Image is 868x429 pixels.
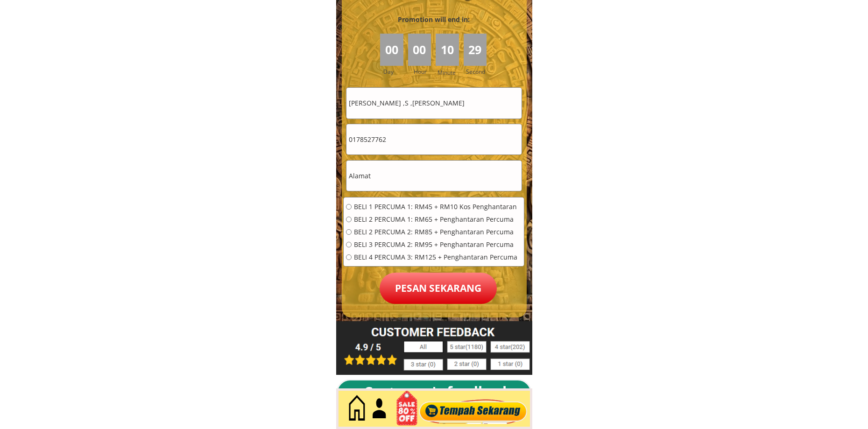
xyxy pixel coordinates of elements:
input: Telefon [346,124,522,155]
h3: Minute [438,68,458,77]
span: BELI 2 PERCUMA 1: RM65 + Penghantaran Percuma [354,216,517,223]
span: BELI 1 PERCUMA 1: RM45 + RM10 Kos Penghantaran [354,204,517,210]
div: Customer's feedback [364,380,519,403]
span: BELI 3 PERCUMA 2: RM95 + Penghantaran Percuma [354,241,517,248]
input: Alamat [346,161,522,191]
h3: Promotion will end in: [381,14,487,25]
span: BELI 4 PERCUMA 3: RM125 + Penghantaran Percuma [354,254,517,260]
h3: Hour [414,67,433,76]
h3: Day [383,67,407,76]
span: BELI 2 PERCUMA 2: RM85 + Penghantaran Percuma [354,229,517,235]
input: Nama [346,88,522,118]
p: Pesan sekarang [380,273,497,304]
h3: Second [466,67,489,76]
